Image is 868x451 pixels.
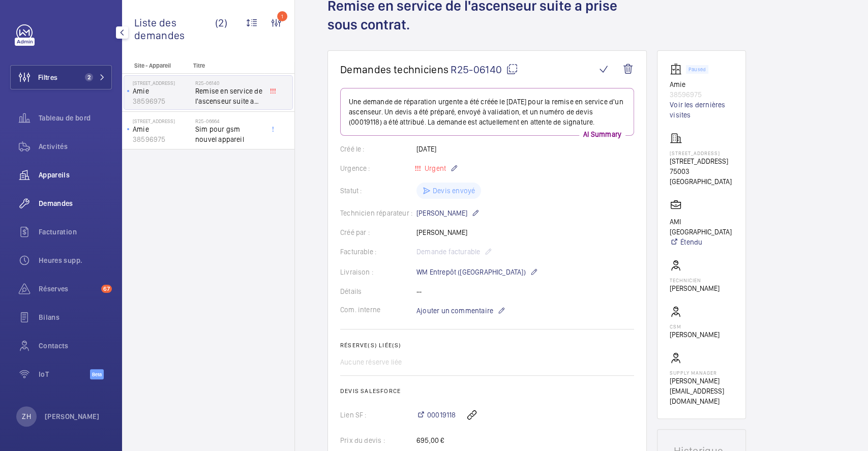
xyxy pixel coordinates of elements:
span: Urgent [423,164,446,172]
span: Tableau de bord [39,113,112,123]
span: Demandes [39,198,112,208]
span: Facturation [39,227,112,237]
span: Beta [90,369,104,379]
span: Activités [39,141,112,152]
span: 2 [85,73,93,81]
p: 38596975 [133,134,191,144]
span: IoT [39,369,90,379]
p: Amie [133,124,191,134]
p: [PERSON_NAME] [416,207,480,219]
p: ZH [22,411,31,422]
p: [PERSON_NAME][EMAIL_ADDRESS][DOMAIN_NAME] [670,376,733,406]
span: Appareils [39,170,112,180]
a: 00019118 [416,410,456,420]
p: [PERSON_NAME] [45,411,100,422]
h2: Devis Salesforce [340,387,634,395]
p: [STREET_ADDRESS] [670,150,733,156]
span: Réserves [39,284,97,294]
p: [STREET_ADDRESS] [133,80,191,86]
p: 38596975 [133,96,191,106]
p: Amie [133,86,191,96]
p: Supply manager [670,370,733,376]
a: Étendu [670,237,733,247]
span: 67 [101,285,112,293]
span: Filtres [38,72,57,82]
p: Paused [689,68,706,71]
span: Remise en service de l'ascenseur suite a prise sous contrat. [195,86,262,106]
span: Ajouter un commentaire [416,306,493,316]
span: Demandes techniciens [340,63,448,76]
a: Voir les dernières visites [670,100,733,120]
p: Site - Appareil [122,62,189,69]
button: Filtres2 [10,65,112,89]
span: Heures supp. [39,255,112,265]
p: Amie [670,79,733,89]
span: 00019118 [427,410,456,420]
p: Titre [193,62,260,69]
p: Une demande de réparation urgente a été créée le [DATE] pour la remise en service d'un ascenseur.... [349,97,625,127]
span: R25-06140 [451,63,518,76]
span: Liste des demandes [134,16,215,42]
h2: Réserve(s) liée(s) [340,342,634,349]
p: [PERSON_NAME] [670,329,720,340]
span: Bilans [39,312,112,322]
span: Contacts [39,341,112,351]
p: Technicien [670,277,720,283]
p: WM Entrepôt ([GEOGRAPHIC_DATA]) [416,266,538,278]
p: 38596975 [670,89,733,100]
h2: R25-06664 [195,118,262,124]
h2: R25-06140 [195,80,262,86]
p: [STREET_ADDRESS] [670,156,733,166]
p: AI Summary [579,129,625,139]
p: [STREET_ADDRESS] [133,118,191,124]
span: Sim pour gsm nouvel appareil [195,124,262,144]
img: elevator.svg [670,63,686,75]
p: [PERSON_NAME] [670,283,720,293]
p: 75003 [GEOGRAPHIC_DATA] [670,166,733,187]
p: AMI [GEOGRAPHIC_DATA] [670,217,733,237]
p: CSM [670,323,720,329]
